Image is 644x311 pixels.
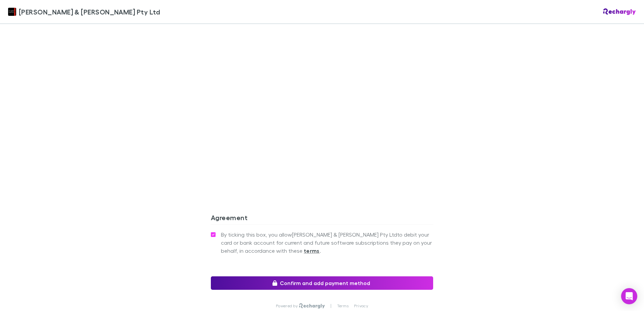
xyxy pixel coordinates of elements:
h3: Agreement [211,213,433,224]
button: Confirm and add payment method [211,276,433,290]
p: Powered by [276,303,299,309]
div: Open Intercom Messenger [621,288,637,304]
p: | [330,303,331,309]
img: Douglas & Harrison Pty Ltd's Logo [8,8,16,16]
a: Terms [337,303,349,309]
a: Privacy [354,303,368,309]
img: Rechargly Logo [299,303,325,309]
strong: terms [304,247,320,254]
span: [PERSON_NAME] & [PERSON_NAME] Pty Ltd [19,7,160,17]
span: By ticking this box, you allow [PERSON_NAME] & [PERSON_NAME] Pty Ltd to debit your card or bank a... [221,231,433,255]
iframe: Secure address input frame [210,27,434,182]
img: Rechargly Logo [603,8,636,15]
